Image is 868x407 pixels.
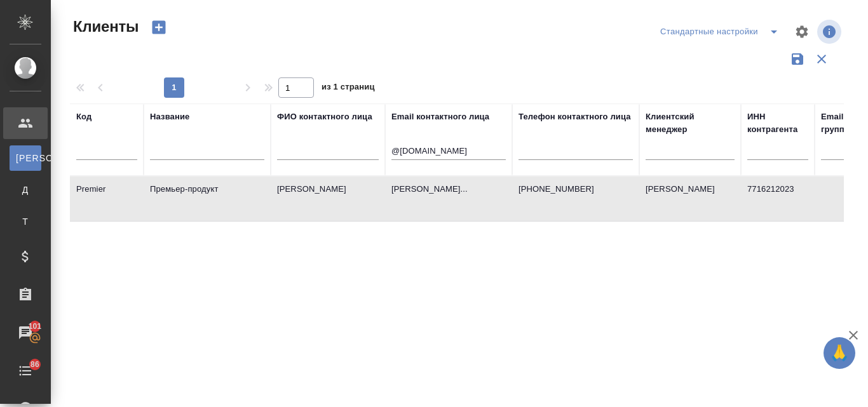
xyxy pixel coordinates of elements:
span: [PERSON_NAME] [16,152,35,164]
td: Premier [70,177,144,221]
span: Настроить таблицу [787,17,817,47]
div: Название [150,110,189,123]
span: Посмотреть информацию [817,20,844,44]
a: 86 [3,355,48,387]
span: Т [16,215,35,228]
p: [PERSON_NAME]... [391,183,506,196]
div: Телефон контактного лица [519,110,631,123]
td: [PERSON_NAME] [639,177,741,221]
button: 🙏 [824,337,855,369]
span: Д [16,183,35,196]
p: [PHONE_NUMBER] [519,183,633,196]
div: ФИО контактного лица [277,110,372,123]
span: 🙏 [829,340,850,366]
a: Д [10,177,41,203]
span: из 1 страниц [322,79,375,98]
div: Код [76,110,92,123]
a: [PERSON_NAME] [10,145,41,171]
span: 101 [21,320,50,333]
button: Сбросить фильтры [810,47,834,71]
button: Создать [144,17,174,38]
div: split button [657,22,787,42]
button: Сохранить фильтры [785,47,810,71]
div: Клиентский менеджер [646,110,735,136]
a: 101 [3,317,48,349]
td: Премьер-продукт [144,177,271,221]
span: Клиенты [70,17,139,37]
div: Email контактного лица [391,110,489,123]
td: [PERSON_NAME] [271,177,385,221]
a: Т [10,209,41,234]
div: ИНН контрагента [747,110,808,136]
span: 86 [23,358,47,371]
td: 7716212023 [741,177,815,221]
